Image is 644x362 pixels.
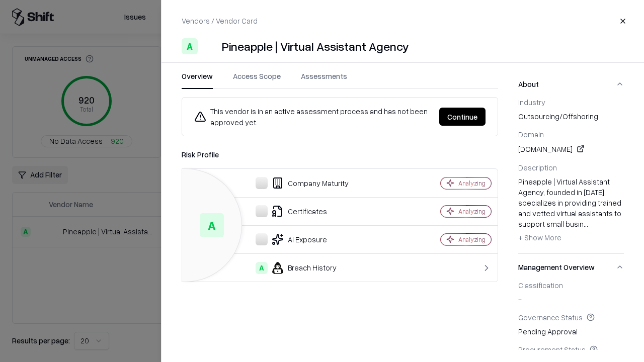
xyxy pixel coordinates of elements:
div: This vendor is in an active assessment process and has not been approved yet. [194,106,431,128]
div: AI Exposure [190,233,406,245]
div: Description [518,163,624,172]
button: About [518,71,624,98]
div: Risk Profile [182,148,498,160]
div: A [200,213,224,237]
div: Company Maturity [190,177,406,189]
div: Classification [518,281,624,290]
div: A [256,262,268,274]
div: Governance Status [518,313,624,322]
div: Analyzing [458,207,486,216]
button: Overview [182,71,213,89]
span: + Show More [518,233,561,242]
div: Certificates [190,205,406,217]
div: Analyzing [458,179,486,188]
div: Breach History [190,262,406,274]
img: Pineapple | Virtual Assistant Agency [202,38,218,54]
div: About [518,98,624,253]
div: Pending Approval [518,313,624,337]
span: outsourcing/offshoring [518,111,624,122]
button: Management Overview [518,254,624,281]
div: Procurement Status [518,345,624,354]
div: Pineapple | Virtual Assistant Agency, founded in [DATE], specializes in providing trained and vet... [518,176,624,246]
button: + Show More [518,229,561,245]
div: Pineapple | Virtual Assistant Agency [222,38,409,54]
div: Analyzing [458,235,486,244]
div: [DOMAIN_NAME] [518,143,624,155]
div: A [182,38,198,54]
p: Vendors / Vendor Card [182,16,258,26]
div: Domain [518,130,624,139]
button: Assessments [301,71,347,89]
span: ... [584,219,588,228]
div: - [518,281,624,305]
div: Industry [518,98,624,107]
button: Access Scope [233,71,281,89]
button: Continue [439,108,486,126]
